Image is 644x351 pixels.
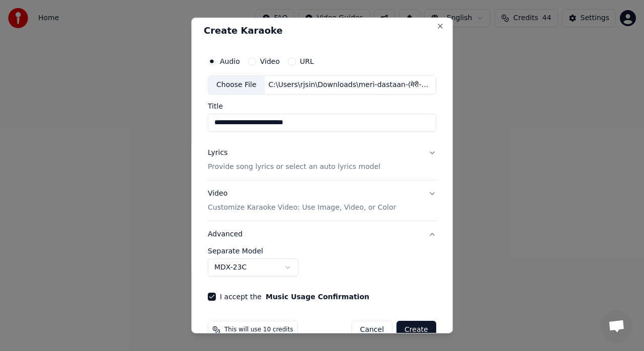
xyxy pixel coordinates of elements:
p: Provide song lyrics or select an auto lyrics model [208,162,380,172]
button: I accept the [266,293,369,300]
button: Advanced [208,221,436,247]
label: I accept the [220,293,369,300]
span: This will use 10 credits [224,326,293,334]
label: Audio [220,58,240,65]
button: LyricsProvide song lyrics or select an auto lyrics model [208,140,436,180]
div: Lyrics [208,148,227,158]
h2: Create Karaoke [204,26,440,35]
button: VideoCustomize Karaoke Video: Use Image, Video, or Color [208,181,436,221]
div: Advanced [208,247,436,285]
div: Choose File [208,76,265,94]
label: Title [208,103,436,110]
div: Video [208,189,396,213]
div: C:\Users\rjsin\Downloads\meri-dastaan-(मेरी-दास्ताँ).mp3 [265,80,436,90]
label: URL [300,58,314,65]
p: Customize Karaoke Video: Use Image, Video, or Color [208,203,396,213]
button: Create [396,321,436,339]
button: Cancel [352,321,392,339]
label: Separate Model [208,247,436,254]
label: Video [260,58,280,65]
